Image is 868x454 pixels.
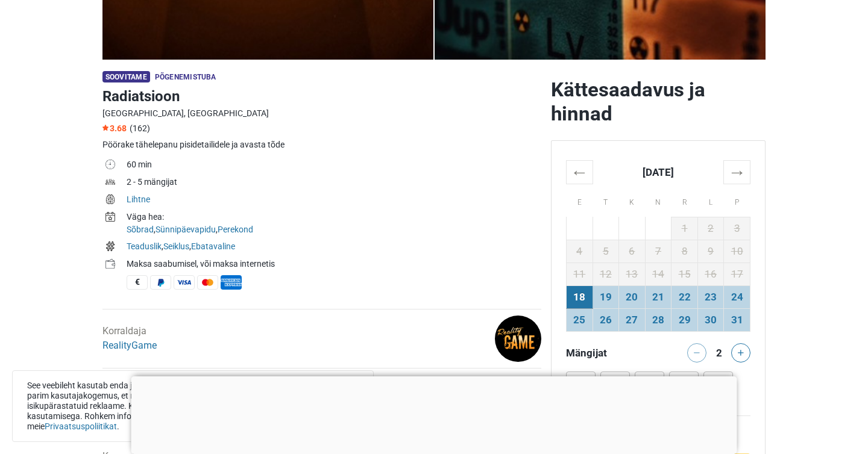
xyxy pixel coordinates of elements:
[567,184,593,217] th: E
[155,73,216,81] span: Põgenemistuba
[619,240,646,263] td: 6
[561,343,658,362] div: Mängijat
[102,71,150,82] span: Soovitame
[156,225,216,234] a: Sünnipäevapidu
[724,240,750,263] td: 10
[567,285,593,308] td: 18
[671,285,698,308] td: 22
[645,308,671,331] td: 28
[102,123,127,133] span: 3.68
[127,210,541,239] td: , ,
[724,184,750,217] th: P
[163,241,189,251] a: Seiklus
[127,157,541,175] td: 60 min
[645,285,671,308] td: 21
[495,316,541,362] img: d6baf65e0b240ce1l.png
[619,263,646,285] td: 13
[593,263,619,285] td: 12
[724,217,750,240] td: 3
[697,308,724,331] td: 30
[127,211,541,223] div: Väga hea:
[567,240,593,263] td: 4
[102,340,157,351] a: RealityGame
[45,421,117,431] a: Privaatsuspoliitikat
[619,308,646,331] td: 27
[645,184,671,217] th: N
[724,308,750,331] td: 31
[593,285,619,308] td: 19
[724,263,750,285] td: 17
[102,125,108,131] img: Star
[150,275,171,290] span: PayPal
[619,285,646,308] td: 20
[712,343,726,360] div: 2
[102,138,541,151] div: Pöörake tähelepanu pisidetailidele ja avasta tõde
[697,184,724,217] th: L
[619,184,646,217] th: K
[697,240,724,263] td: 9
[671,217,698,240] td: 1
[645,263,671,285] td: 14
[593,308,619,331] td: 26
[593,160,724,184] th: [DATE]
[127,225,154,234] a: Sõbrad
[724,285,750,308] td: 24
[127,275,148,290] span: Sularaha
[127,194,150,204] a: Lihtne
[197,275,218,290] span: MasterCard
[191,241,235,251] a: Ebatavaline
[127,175,541,192] td: 2 - 5 mängijat
[130,123,150,133] span: (162)
[671,184,698,217] th: R
[593,240,619,263] td: 5
[697,263,724,285] td: 16
[127,239,541,257] td: , ,
[697,285,724,308] td: 23
[671,240,698,263] td: 8
[174,275,195,290] span: Visa
[697,217,724,240] td: 2
[102,86,541,107] h1: Radiatsioon
[593,184,619,217] th: T
[127,241,162,251] a: Teaduslik
[218,225,253,234] a: Perekond
[645,240,671,263] td: 7
[724,160,750,184] th: →
[127,258,541,270] div: Maksa saabumisel, või maksa internetis
[567,263,593,285] td: 11
[567,160,593,184] th: ←
[671,308,698,331] td: 29
[102,324,157,353] div: Korraldaja
[221,275,242,290] span: American Express
[102,107,541,120] div: [GEOGRAPHIC_DATA], [GEOGRAPHIC_DATA]
[551,78,766,126] h2: Kättesaadavus ja hinnad
[671,263,698,285] td: 15
[567,308,593,331] td: 25
[131,376,737,451] iframe: Advertisement
[12,370,374,442] div: See veebileht kasutab enda ja kolmandate osapoolte küpsiseid, et tuua sinuni parim kasutajakogemu...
